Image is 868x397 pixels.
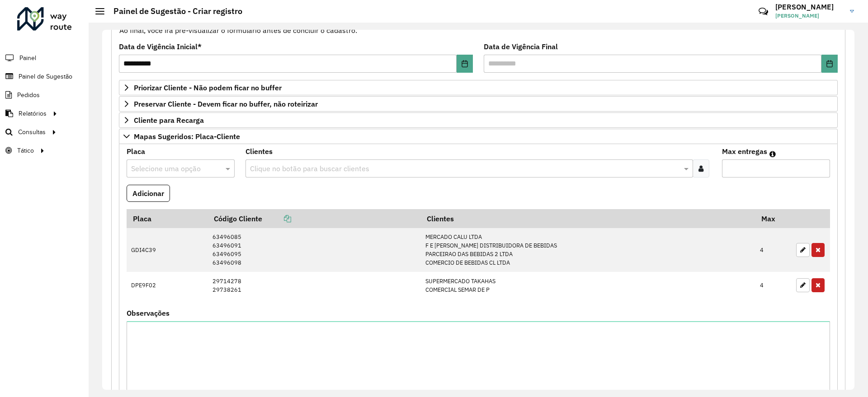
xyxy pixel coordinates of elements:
td: 4 [755,228,792,272]
td: DPE9F02 [127,272,208,299]
span: Mapas Sugeridos: Placa-Cliente [134,133,240,140]
span: Painel [19,53,36,63]
th: Código Cliente [208,209,420,228]
a: Priorizar Cliente - Não podem ficar no buffer [119,80,838,95]
span: Pedidos [17,90,40,100]
th: Max [755,209,792,228]
button: Adicionar [127,185,170,202]
span: [PERSON_NAME] [775,12,843,20]
td: MERCADO CALU LTDA F E [PERSON_NAME] DISTRIBUIDORA DE BEBIDAS PARCEIRAO DAS BEBIDAS 2 LTDA COMERCI... [420,228,755,272]
td: SUPERMERCADO TAKAHAS COMERCIAL SEMAR DE P [420,272,755,299]
span: Relatórios [19,109,47,118]
a: Preservar Cliente - Devem ficar no buffer, não roteirizar [119,96,838,112]
label: Observações [127,308,170,318]
span: Preservar Cliente - Devem ficar no buffer, não roteirizar [134,100,318,107]
label: Data de Vigência Final [484,41,558,52]
td: 29714278 29738261 [208,272,420,299]
h3: [PERSON_NAME] [775,3,843,11]
label: Data de Vigência Inicial [119,41,202,52]
th: Clientes [420,209,755,228]
span: Cliente para Recarga [134,117,204,124]
span: Tático [17,146,34,155]
a: Copiar [262,214,291,223]
a: Cliente para Recarga [119,112,838,128]
a: Mapas Sugeridos: Placa-Cliente [119,129,838,144]
span: Painel de Sugestão [19,72,72,81]
h2: Painel de Sugestão - Criar registro [104,6,242,16]
label: Clientes [245,146,273,157]
th: Placa [127,209,208,228]
button: Choose Date [457,55,473,73]
em: Máximo de clientes que serão colocados na mesma rota com os clientes informados [769,150,776,158]
span: Consultas [18,127,46,137]
label: Max entregas [722,146,767,157]
td: 63496085 63496091 63496095 63496098 [208,228,420,272]
span: Priorizar Cliente - Não podem ficar no buffer [134,84,282,91]
button: Choose Date [821,55,838,73]
a: Contato Rápido [754,2,773,21]
td: GDI4C39 [127,228,208,272]
td: 4 [755,272,792,299]
label: Placa [127,146,145,157]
